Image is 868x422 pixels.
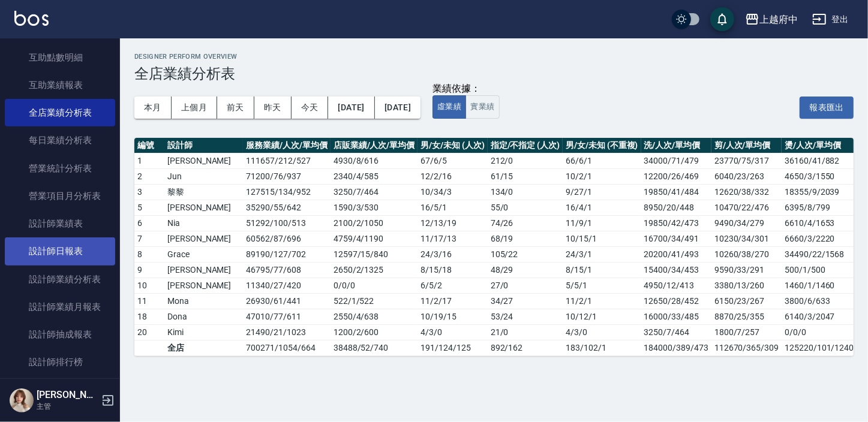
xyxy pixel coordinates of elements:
[641,309,711,324] td: 16000/33/485
[418,168,487,184] td: 12 / 2 / 16
[243,138,330,153] th: 服務業績/人次/單均價
[243,340,330,355] td: 700271 / 1054 / 664
[164,138,243,153] th: 設計師
[782,246,857,262] td: 34490/22/1568
[418,153,487,168] td: 67 / 6 / 5
[563,278,641,293] td: 5 / 5 / 1
[134,246,164,262] td: 8
[331,246,418,262] td: 12597 / 15 / 840
[5,182,115,210] a: 營業項目月分析表
[243,200,330,215] td: 35290 / 55 / 642
[711,184,782,200] td: 12620/38/332
[782,309,857,324] td: 6140/3/2047
[711,168,782,184] td: 6040/23/263
[37,401,98,412] p: 主管
[488,153,563,168] td: 212 / 0
[782,262,857,278] td: 500/1/500
[800,97,854,119] button: 報表匯出
[243,246,330,262] td: 89190 / 127 / 702
[710,7,734,31] button: save
[563,246,641,262] td: 24 / 3 / 1
[134,53,854,61] h2: Designer Perform Overview
[782,168,857,184] td: 4650/3/1550
[164,168,243,184] td: Jun
[641,262,711,278] td: 15400/34/453
[331,168,418,184] td: 2340 / 4 / 585
[563,262,641,278] td: 8 / 15 / 1
[331,340,418,355] td: 38488 / 52 / 740
[5,293,115,321] a: 設計師業績月報表
[172,97,217,119] button: 上個月
[641,153,711,168] td: 34000/71/479
[488,138,563,153] th: 指定/不指定 (人次)
[164,278,243,293] td: [PERSON_NAME]
[418,200,487,215] td: 16 / 5 / 1
[5,99,115,126] a: 全店業績分析表
[243,153,330,168] td: 111657 / 212 / 527
[418,278,487,293] td: 6 / 5 / 2
[134,309,164,324] td: 18
[5,237,115,265] a: 設計師日報表
[641,215,711,231] td: 19850/42/473
[711,231,782,246] td: 10230/34/301
[488,293,563,309] td: 34 / 27
[37,389,98,401] h5: [PERSON_NAME]
[164,262,243,278] td: [PERSON_NAME]
[331,324,418,340] td: 1200 / 2 / 600
[488,262,563,278] td: 48 / 29
[331,262,418,278] td: 2650 / 2 / 1325
[164,231,243,246] td: [PERSON_NAME]
[563,293,641,309] td: 11 / 2 / 1
[418,262,487,278] td: 8 / 15 / 18
[5,155,115,182] a: 營業統計分析表
[711,340,782,355] td: 112670/365/309
[433,83,499,95] div: 業績依據：
[807,8,854,31] button: 登出
[164,309,243,324] td: Dona
[782,340,857,355] td: 125220/101/1240
[563,215,641,231] td: 11 / 9 / 1
[488,231,563,246] td: 68 / 19
[331,184,418,200] td: 3250 / 7 / 464
[465,95,499,119] button: 實業績
[331,309,418,324] td: 2550 / 4 / 638
[711,278,782,293] td: 3380/13/260
[5,126,115,154] a: 每日業績分析表
[418,324,487,340] td: 4 / 3 / 0
[243,293,330,309] td: 26930 / 61 / 441
[10,388,34,412] img: Person
[759,12,798,27] div: 上越府中
[5,321,115,348] a: 設計師抽成報表
[488,200,563,215] td: 55 / 0
[243,168,330,184] td: 71200 / 76 / 937
[14,11,49,26] img: Logo
[134,138,164,153] th: 編號
[134,200,164,215] td: 5
[418,246,487,262] td: 24 / 3 / 16
[711,215,782,231] td: 9490/34/279
[5,266,115,293] a: 設計師業績分析表
[134,184,164,200] td: 3
[164,200,243,215] td: [PERSON_NAME]
[488,324,563,340] td: 21 / 0
[418,184,487,200] td: 10 / 34 / 3
[488,246,563,262] td: 105 / 22
[641,246,711,262] td: 20200/41/493
[5,376,115,404] a: 商品銷售排行榜
[134,97,172,119] button: 本月
[243,231,330,246] td: 60562 / 87 / 696
[641,278,711,293] td: 4950/12/413
[164,184,243,200] td: 黎黎
[331,200,418,215] td: 1590 / 3 / 530
[5,44,115,71] a: 互助點數明細
[418,215,487,231] td: 12 / 13 / 19
[711,262,782,278] td: 9590/33/291
[641,293,711,309] td: 12650/28/452
[164,153,243,168] td: [PERSON_NAME]
[641,168,711,184] td: 12200/26/469
[488,309,563,324] td: 53 / 24
[800,101,854,112] a: 報表匯出
[563,340,641,355] td: 183 / 102 / 1
[164,340,243,355] td: 全店
[331,293,418,309] td: 522 / 1 / 522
